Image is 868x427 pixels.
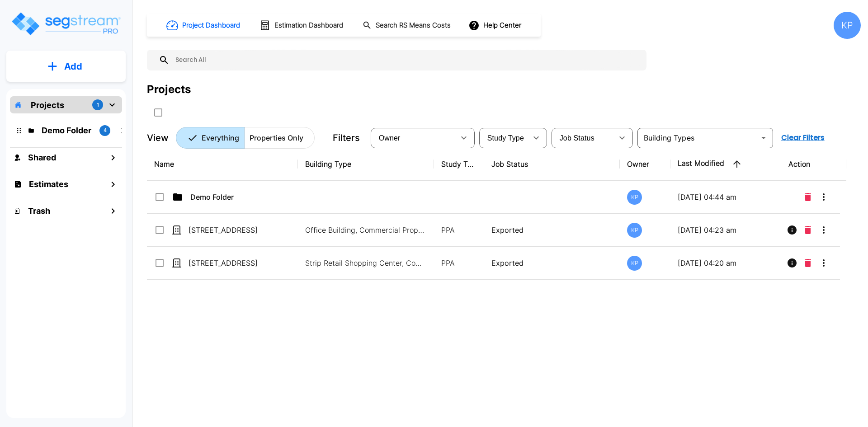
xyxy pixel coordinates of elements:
p: Add [64,60,82,73]
button: Info [783,254,801,272]
div: Select [373,125,455,150]
span: Job Status [560,134,594,142]
p: PPA [441,225,477,235]
div: Select [553,125,613,150]
button: Properties Only [244,127,315,149]
button: Clear Filters [778,129,828,147]
button: More-Options [815,221,833,239]
th: Study Type [434,148,484,181]
th: Last Modified [670,148,781,181]
th: Name [147,148,298,181]
button: SelectAll [149,103,167,122]
button: Project Dashboard [163,15,245,35]
button: Delete [801,221,815,239]
p: Demo Folder [42,124,92,136]
p: [DATE] 04:23 am [678,225,774,235]
h1: Search RS Means Costs [376,20,451,31]
button: Info [783,221,801,239]
button: Add [6,53,126,80]
button: Help Center [467,17,525,34]
button: Estimation Dashboard [256,16,348,35]
div: KP [834,12,861,39]
p: Properties Only [250,132,303,143]
p: Exported [491,225,613,235]
p: Filters [333,131,360,145]
th: Building Type [298,148,434,181]
button: Delete [801,254,815,272]
p: [STREET_ADDRESS] [189,225,279,235]
input: Search All [170,50,642,70]
button: Everything [176,127,245,149]
button: More-Options [815,254,833,272]
img: Logo [10,11,121,37]
button: More-Options [815,188,833,206]
button: Open [757,131,770,144]
div: KP [627,256,642,271]
h1: Shared [28,151,56,164]
p: [DATE] 04:20 am [678,258,774,268]
th: Job Status [484,148,620,181]
p: Everything [202,132,239,143]
p: Demo Folder [190,192,281,202]
input: Building Types [640,131,755,144]
p: Office Building, Commercial Property Site [305,225,427,235]
th: Action [781,148,847,181]
div: KP [627,190,642,205]
p: Projects [31,99,64,111]
div: Select [481,125,527,150]
h1: Trash [28,205,50,217]
div: Platform [176,127,315,149]
div: Projects [147,81,191,98]
h1: Estimates [29,178,68,190]
span: Owner [379,134,401,142]
p: 1 [97,101,99,109]
h1: Estimation Dashboard [274,20,343,31]
p: View [147,131,169,145]
button: Delete [801,188,815,206]
span: Study Type [487,134,524,142]
th: Owner [620,148,670,181]
p: Exported [491,258,613,268]
p: 4 [104,127,107,134]
p: [DATE] 04:44 am [678,192,774,202]
p: PPA [441,258,477,268]
h1: Project Dashboard [182,20,240,31]
div: KP [627,223,642,238]
p: [STREET_ADDRESS] [189,258,279,268]
button: Search RS Means Costs [359,17,456,34]
p: Strip Retail Shopping Center, Commercial Property Site [305,258,427,268]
